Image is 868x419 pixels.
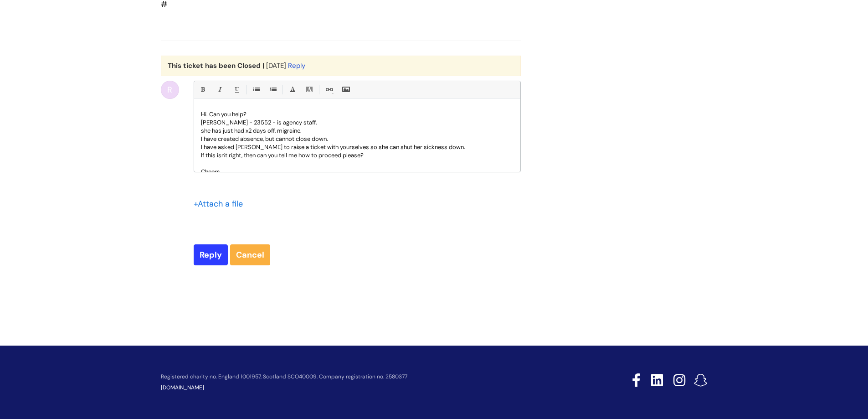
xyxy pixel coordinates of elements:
a: • Unordered List (Ctrl-Shift-7) [250,84,262,95]
a: Insert Image... [340,84,351,95]
a: Underline(Ctrl-U) [231,84,242,95]
p: I have created absence, but cannot close down. [201,135,514,143]
p: If this isn't right, then can you tell me how to proceed please? [201,151,514,160]
p: Registered charity no. England 1001957, Scotland SCO40009. Company registration no. 2580377 [161,374,567,380]
div: Attach a file [194,197,248,211]
a: Cancel [230,244,270,265]
b: This ticket has been Closed | [168,61,264,70]
p: [PERSON_NAME] - 23552 - is agency staff. [201,119,514,127]
input: Reply [194,244,228,265]
a: Font Color [287,84,298,95]
p: Cheers. [201,168,514,176]
a: Back Color [303,84,315,95]
span: + [194,198,198,209]
p: Hi. Can you help? [201,110,514,119]
a: Link [323,84,334,95]
a: Reply [288,61,305,70]
div: R [161,81,179,99]
a: Bold (Ctrl-B) [197,84,208,95]
a: 1. Ordered List (Ctrl-Shift-8) [267,84,278,95]
a: Italic (Ctrl-I) [214,84,225,95]
span: Mon, 22 Sep, 2025 at 11:51 AM [266,61,286,70]
p: I have asked [PERSON_NAME] to raise a ticket with yourselves so she can shut her sickness down. [201,143,514,151]
a: [DOMAIN_NAME] [161,384,204,391]
p: she has just had x2 days off, migraine. [201,127,514,135]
